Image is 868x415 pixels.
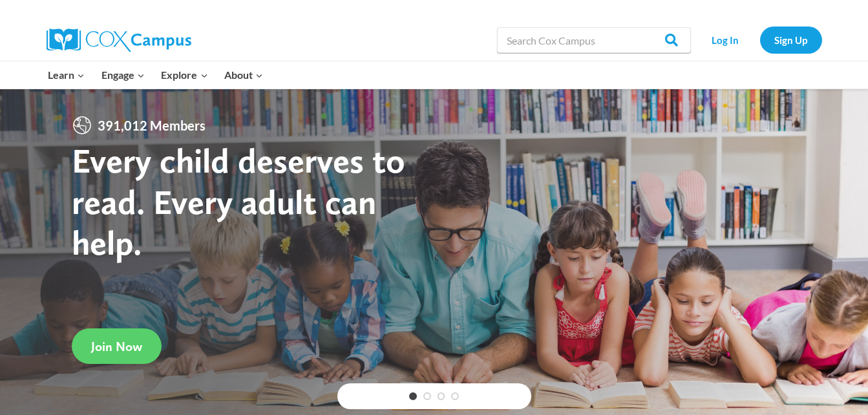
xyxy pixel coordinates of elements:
a: 4 [451,392,459,400]
span: Learn [48,67,85,83]
input: Search Cox Campus [497,27,691,53]
a: Log In [697,27,754,53]
span: Join Now [91,339,142,354]
strong: Every child deserves to read. Every adult can help. [72,140,405,263]
img: Cox Campus [47,28,191,52]
span: About [224,67,263,83]
nav: Secondary Navigation [697,27,822,53]
a: Join Now [72,328,162,364]
a: Sign Up [760,27,822,53]
a: 2 [423,392,431,400]
a: 3 [438,392,445,400]
a: 1 [409,392,417,400]
span: Explore [161,67,207,83]
span: 391,012 Members [92,115,211,136]
nav: Primary Navigation [40,61,271,89]
span: Engage [101,67,145,83]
